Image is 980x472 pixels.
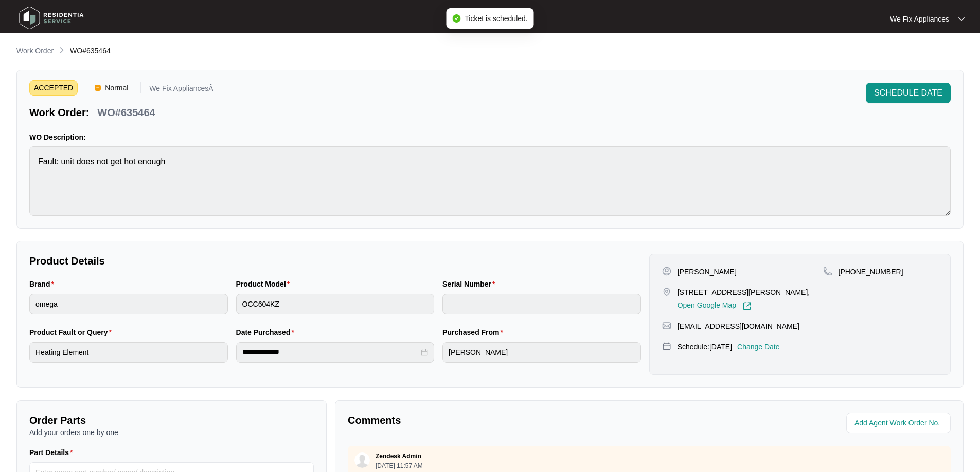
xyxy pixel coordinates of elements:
input: Date Purchased [242,347,419,357]
label: Brand [29,279,58,289]
label: Date Purchased [236,327,298,337]
textarea: Fault: unit does not get hot enough [29,146,951,216]
span: WO#635464 [70,47,111,55]
span: ACCEPTED [29,80,78,96]
img: user-pin [662,267,671,276]
p: [EMAIL_ADDRESS][DOMAIN_NAME] [678,321,799,331]
input: Add Agent Work Order No. [854,417,945,429]
span: check-circle [452,14,460,23]
img: Vercel Logo [95,85,101,91]
p: Work Order [16,46,54,56]
input: Serial Number [442,294,641,314]
p: [DATE] 11:57 AM [376,463,423,469]
span: Ticket is scheduled. [465,14,527,23]
label: Purchased From [442,327,507,337]
p: [STREET_ADDRESS][PERSON_NAME], [678,287,810,297]
img: residentia service logo [15,3,87,33]
img: map-pin [662,342,671,351]
p: We Fix AppliancesÂ [149,85,213,96]
input: Product Fault or Query [29,342,228,363]
p: Schedule: [DATE] [678,342,732,352]
img: user.svg [354,452,370,468]
img: Link-External [742,301,752,311]
a: Open Google Map [678,301,752,311]
img: dropdown arrow [958,16,965,22]
p: Add your orders one by one [29,427,314,438]
img: map-pin [662,321,671,330]
a: Work Order [14,46,56,57]
label: Part Details [29,447,77,458]
input: Purchased From [442,342,641,363]
span: SCHEDULE DATE [874,87,942,99]
p: Order Parts [29,413,314,427]
p: Change Date [737,342,780,352]
span: Normal [101,80,132,96]
input: Brand [29,294,228,314]
label: Serial Number [442,279,499,289]
label: Product Model [236,279,294,289]
p: Work Order: [29,105,89,120]
p: Zendesk Admin [376,452,421,460]
p: [PERSON_NAME] [678,267,737,277]
p: WO#635464 [97,105,155,120]
img: map-pin [662,287,671,296]
p: Comments [348,413,642,427]
img: map-pin [823,267,832,276]
p: We Fix Appliances [890,14,949,24]
input: Product Model [236,294,435,314]
img: chevron-right [58,46,66,54]
p: [PHONE_NUMBER] [839,267,903,277]
label: Product Fault or Query [29,327,116,337]
p: WO Description: [29,132,951,142]
button: SCHEDULE DATE [866,83,951,103]
p: Product Details [29,254,641,268]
